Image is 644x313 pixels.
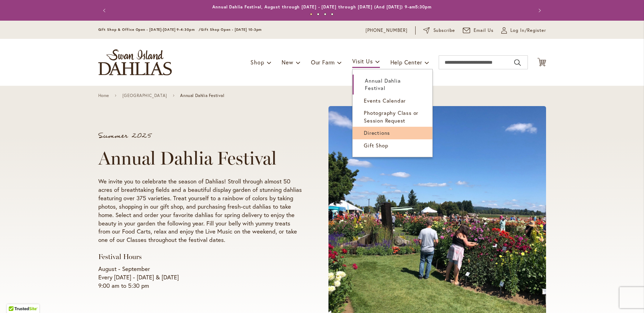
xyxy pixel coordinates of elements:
[364,109,418,124] span: Photography Class or Session Request
[331,13,333,15] button: 4 of 4
[364,142,388,149] span: Gift Shop
[310,13,312,15] button: 1 of 4
[364,129,390,136] span: Directions
[98,93,109,98] a: Home
[423,27,455,34] a: Subscribe
[250,58,264,66] span: Shop
[98,148,302,169] h1: Annual Dahlia Festival
[366,27,408,34] a: [PHONE_NUMBER]
[501,27,546,34] a: Log In/Register
[463,27,494,34] a: Email Us
[317,13,319,15] button: 2 of 4
[324,13,326,15] button: 3 of 4
[390,58,422,66] span: Help Center
[98,4,112,18] button: Previous
[98,49,172,75] a: store logo
[98,252,302,261] h3: Festival Hours
[282,58,293,66] span: New
[365,77,401,91] span: Annual Dahlia Festival
[98,177,302,244] p: We invite you to celebrate the season of Dahlias! Stroll through almost 50 acres of breathtaking ...
[98,132,302,139] p: Summer 2025
[180,93,224,98] span: Annual Dahlia Festival
[212,4,432,9] a: Annual Dahlia Festival, August through [DATE] - [DATE] through [DATE] (And [DATE]) 9-am5:30pm
[474,27,494,34] span: Email Us
[433,27,455,34] span: Subscribe
[201,27,262,32] span: Gift Shop Open - [DATE] 10-3pm
[510,27,546,34] span: Log In/Register
[352,57,373,65] span: Visit Us
[532,4,546,18] button: Next
[364,97,406,104] span: Events Calendar
[98,265,302,290] p: August - September Every [DATE] - [DATE] & [DATE] 9:00 am to 5:30 pm
[311,58,335,66] span: Our Farm
[98,27,201,32] span: Gift Shop & Office Open - [DATE]-[DATE] 9-4:30pm /
[122,93,167,98] a: [GEOGRAPHIC_DATA]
